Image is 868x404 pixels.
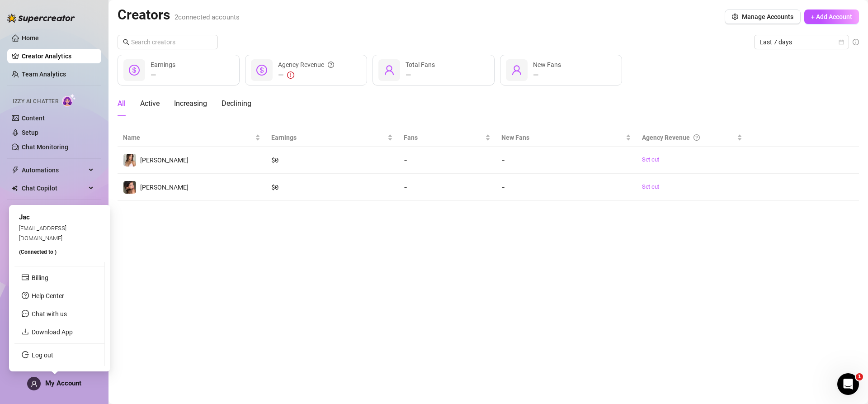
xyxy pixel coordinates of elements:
div: $ 0 [271,182,393,192]
img: logo-BBDzfeDw.svg [7,14,75,23]
img: Chat Copilot [12,185,18,191]
span: Last 7 days [759,35,844,49]
span: message [22,310,29,317]
th: Earnings [266,129,398,147]
span: 2 connected accounts [175,13,240,21]
span: Earnings [271,133,386,143]
span: calendar [839,39,844,45]
div: — [406,70,435,81]
button: Manage Accounts [725,10,801,24]
input: Search creators [131,37,205,47]
th: New Fans [496,129,637,147]
img: Donna [123,154,136,166]
img: Donna [123,181,136,194]
th: Name [118,129,266,147]
span: thunderbolt [12,166,19,174]
div: Increasing [174,98,207,109]
iframe: Intercom live chat [837,373,859,395]
div: All [118,98,126,109]
span: search [123,39,129,45]
a: Billing [32,274,48,281]
span: user [384,65,395,76]
a: Setup [22,129,38,136]
button: + Add Account [804,10,859,24]
span: user [511,65,522,76]
div: — [151,70,175,81]
div: Active [140,98,160,109]
span: Earnings [151,61,175,68]
li: Log out [14,348,104,362]
span: New Fans [501,133,624,143]
span: info-circle [853,39,859,45]
span: exclamation-circle [287,71,294,79]
span: Chat Copilot [22,181,86,195]
span: My Account [45,379,81,387]
span: Name [123,133,253,143]
span: New Fans [533,61,561,68]
div: - [501,155,631,165]
span: [EMAIL_ADDRESS][DOMAIN_NAME] [19,224,66,241]
span: Fans [404,133,483,143]
a: Chat Monitoring [22,143,68,151]
div: — [533,70,561,81]
span: dollar-circle [129,65,140,76]
div: — [278,70,334,81]
div: $ 0 [271,155,393,165]
a: Content [22,114,45,122]
span: Automations [22,163,86,177]
span: (Connected to ) [19,249,57,255]
div: - [501,182,631,192]
a: Help Center [32,292,64,299]
span: setting [732,14,738,20]
span: user [31,380,38,387]
a: Creator Analytics [22,49,94,63]
th: Fans [398,129,496,147]
span: Izzy AI Chatter [13,97,58,106]
span: [PERSON_NAME] [140,184,189,191]
li: Billing [14,271,104,285]
span: Chat with us [32,310,67,318]
a: Team Analytics [22,71,66,78]
div: - [404,182,491,192]
div: Declining [222,98,251,109]
div: Agency Revenue [642,133,735,143]
span: 1 [856,373,863,380]
span: question-circle [328,60,334,70]
span: [PERSON_NAME] [140,157,189,164]
span: + Add Account [811,13,852,20]
div: - [404,155,491,165]
span: Jac [19,213,30,221]
h2: Creators [118,6,240,24]
a: Download App [32,328,73,336]
span: question-circle [693,133,700,143]
div: Agency Revenue [278,60,334,70]
span: dollar-circle [256,65,267,76]
a: Home [22,34,39,42]
a: Log out [32,352,53,359]
span: Manage Accounts [742,13,793,20]
a: Set cut [642,155,742,164]
a: Set cut [642,182,742,191]
span: Total Fans [406,61,435,68]
img: AI Chatter [62,94,76,107]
